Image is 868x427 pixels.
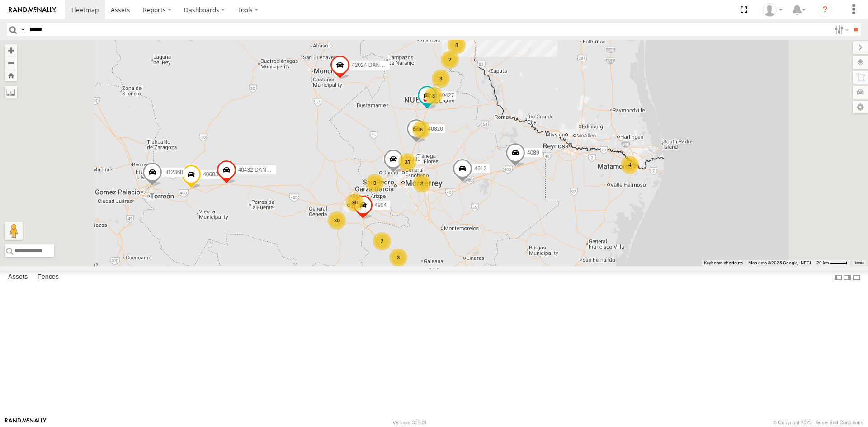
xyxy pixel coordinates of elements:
span: 4912 [474,165,486,171]
div: Version: 308.01 [393,420,427,425]
a: Terms and Conditions [815,420,863,425]
div: 6 [412,121,430,139]
i: ? [818,3,832,17]
a: Terms (opens in new tab) [854,261,864,265]
span: 42024 DAÑADO 102025 [352,62,411,68]
button: Map Scale: 20 km per 36 pixels [814,260,850,266]
div: 2 [413,174,431,192]
a: Visit our Website [5,418,47,427]
button: Keyboard shortcuts [704,260,743,266]
label: Search Query [19,23,26,36]
button: Zoom Home [5,69,17,81]
button: Zoom out [5,56,17,69]
label: Measure [5,86,17,99]
div: © Copyright 2025 - [773,420,863,425]
div: 98 [346,193,364,211]
span: 40820 [428,126,443,132]
label: Hide Summary Table [852,271,861,284]
div: Carlos Ortiz [759,3,786,17]
span: 40432 DAÑADO [238,167,278,173]
div: 33 [398,153,416,171]
label: Dock Summary Table to the Left [834,271,843,284]
span: 20 km [816,260,829,265]
span: 40683 [203,171,218,177]
div: 3 [432,70,450,88]
span: H12360 [164,169,183,175]
div: 3 [366,174,384,192]
span: 42381 [405,156,420,162]
img: rand-logo.svg [9,7,56,13]
label: Assets [4,271,32,284]
span: 4904 [375,202,387,208]
label: Map Settings [853,101,868,113]
div: 89 [328,211,346,230]
div: 8 [448,36,466,54]
span: 40427 [439,92,454,99]
button: Drag Pegman onto the map to open Street View [5,222,23,240]
span: Map data ©2025 Google, INEGI [748,260,811,265]
div: 3 [389,249,407,267]
div: 3 [425,87,443,105]
span: 4089 [527,150,539,156]
button: Zoom in [5,44,17,56]
div: 4 [621,156,639,174]
div: 2 [441,51,459,69]
label: Fences [33,271,63,284]
div: 2 [373,232,391,250]
label: Search Filter Options [831,23,850,36]
label: Dock Summary Table to the Right [843,271,852,284]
